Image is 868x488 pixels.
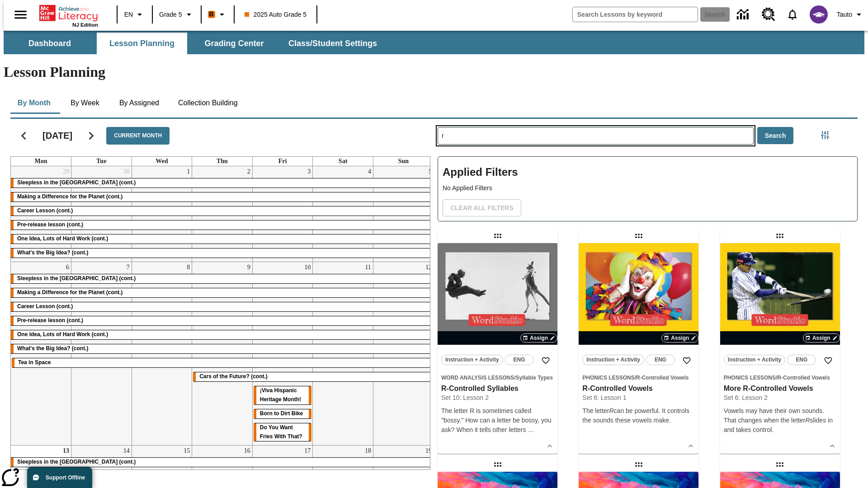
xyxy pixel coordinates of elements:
[64,262,71,273] a: October 6, 2025
[11,178,434,188] div: Sleepless in the Animal Kingdom (cont.)
[337,157,349,166] a: Saturday
[7,1,34,28] button: Open side menu
[373,262,434,446] td: October 12, 2025
[582,373,695,382] span: Topic: Phonics Lessons/R-Controlled Vowels
[833,6,868,23] button: Profile/Settings
[215,157,230,166] a: Thursday
[11,249,434,258] div: What's the Big Idea? (cont.)
[543,439,557,453] button: Show Details
[609,407,613,414] em: R
[514,375,515,381] span: /
[11,458,434,467] div: Sleepless in the Animal Kingdom (cont.)
[724,355,786,365] button: Instruction + Activity
[17,221,83,228] span: Pre-release lesson (cont.)
[756,2,781,27] a: Resource Center, Will open in new tab
[204,38,264,49] span: Grading Center
[192,262,253,446] td: October 9, 2025
[252,262,313,446] td: October 10, 2025
[438,243,557,454] div: lesson details
[441,355,503,365] button: Instruction + Activity
[302,446,312,456] a: October 17, 2025
[11,288,434,297] div: Making a Difference for the Planet (cont.)
[112,92,166,114] button: By Assigned
[505,355,534,365] button: ENG
[10,92,58,114] button: By Month
[441,384,554,394] h3: R-Controlled Syllables
[538,352,554,369] button: Add to Favorites
[39,4,98,22] a: Home
[254,386,312,404] div: ¡Viva Hispanic Heritage Month!
[4,31,864,54] div: SubNavbar
[720,243,840,454] div: lesson details
[252,166,313,262] td: October 3, 2025
[684,439,698,453] button: Show Details
[254,423,312,441] div: Do You Want Fries With That?
[582,384,695,394] h3: R-Controlled Vowels
[781,3,804,26] a: Notifications
[17,331,108,338] span: One Idea, Lots of Hard Work (cont.)
[573,7,698,22] input: search field
[777,375,830,381] span: R-Controlled Vowels
[245,262,252,273] a: October 9, 2025
[11,166,71,262] td: September 29, 2025
[636,375,689,381] span: R-Controlled Vowels
[42,130,72,141] h2: [DATE]
[826,439,839,453] button: Show Details
[17,207,73,214] span: Career Lesson (cont.)
[441,373,554,382] span: Topic: Word Analysis Lessons/Syllable Types
[424,262,434,273] a: October 12, 2025
[193,372,434,381] div: Cars of the Future? (cont.)
[373,166,434,262] td: October 5, 2025
[424,446,434,456] a: October 19, 2025
[17,289,123,296] span: Making a Difference for the Planet (cont.)
[94,157,108,166] a: Tuesday
[812,334,830,342] span: Assign
[728,355,782,365] span: Instruction + Activity
[80,124,103,147] button: Next
[171,92,245,114] button: Collection Building
[17,249,89,256] span: What's the Big Idea? (cont.)
[159,10,182,19] span: Grade 5
[773,229,787,243] div: Draggable lesson: More R-Controlled Vowels
[655,355,666,365] span: ENG
[281,33,384,54] button: Class/Student Settings
[632,457,646,472] div: Draggable lesson: R-Controlled Syllables Lesson 2
[661,333,698,343] button: Assign Choose Dates
[11,221,434,230] div: Pre-release lesson (cont.)
[132,262,192,446] td: October 8, 2025
[132,166,192,262] td: October 1, 2025
[242,446,252,456] a: October 16, 2025
[757,127,794,145] button: Search
[787,355,816,365] button: ENG
[11,262,71,446] td: October 6, 2025
[97,33,187,54] button: Lesson Planning
[804,3,833,26] button: Select a new avatar
[810,5,828,23] img: avatar image
[671,334,689,342] span: Assign
[724,375,776,381] span: Phonics Lessons
[185,166,192,177] a: October 1, 2025
[491,229,505,243] : Draggable lesson: R-Controlled Syllables
[582,355,644,365] button: Instruction + Activity
[125,262,132,273] a: October 7, 2025
[11,192,434,202] div: Making a Difference for the Planet (cont.)
[260,410,303,417] span: Born to Dirt Bike
[17,303,73,310] span: Career Lesson (cont.)
[491,457,505,472] div: Draggable lesson: R-Controlled Syllables Lesson 3
[11,316,434,325] div: Pre-release lesson (cont.)
[724,406,836,435] p: Vowels may have their own sounds. That changes when the letter slides in and takes control.
[313,166,373,262] td: October 4, 2025
[366,166,373,177] a: October 4, 2025
[724,384,836,394] h3: More R-Controlled Vowels
[528,426,534,433] span: …
[260,387,301,403] span: ¡Viva Hispanic Heritage Month!
[18,359,51,366] span: Tea in Space
[72,22,98,28] span: NJ Edition
[122,166,132,177] a: September 30, 2025
[11,302,434,311] div: Career Lesson (cont.)
[441,375,514,381] span: Word Analysis Lessons
[12,358,433,367] div: Tea in Space
[33,157,49,166] a: Monday
[520,333,557,343] button: Assign Choose Dates
[154,157,170,166] a: Wednesday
